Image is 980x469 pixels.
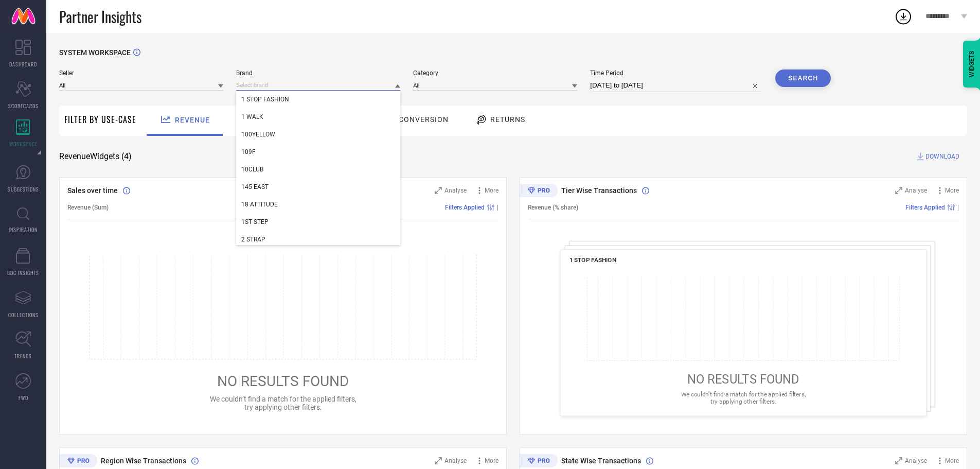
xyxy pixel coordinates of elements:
[241,236,265,243] span: 2 STRAP
[895,187,902,194] svg: Zoom
[236,161,400,178] div: 10CLUB
[236,126,400,143] div: 100YELLOW
[59,151,132,162] span: Revenue Widgets ( 4 )
[490,115,525,124] span: Returns
[236,213,400,231] div: 1ST STEP
[9,60,37,68] span: DASHBOARD
[241,113,263,120] span: 1 WALK
[925,151,959,162] span: DOWNLOAD
[241,166,263,173] span: 10CLUB
[775,70,831,87] button: Search
[59,6,141,27] span: Partner Insights
[67,186,118,195] span: Sales over time
[236,108,400,126] div: 1 WALK
[236,178,400,196] div: 145 EAST
[485,457,498,464] span: More
[894,7,913,26] div: Open download list
[497,204,498,211] span: |
[895,457,902,464] svg: Zoom
[236,91,400,108] div: 1 STOP FASHION
[241,183,269,190] span: 145 EAST
[445,204,485,211] span: Filters Applied
[101,457,186,465] span: Region Wise Transactions
[561,457,641,465] span: State Wise Transactions
[217,373,349,390] span: NO RESULTS FOUND
[175,116,210,124] span: Revenue
[681,391,806,405] span: We couldn’t find a match for the applied filters, try applying other filters.
[399,115,449,124] span: Conversion
[528,204,578,211] span: Revenue (% share)
[687,372,799,387] span: NO RESULTS FOUND
[9,140,38,148] span: WORKSPACE
[64,113,136,126] span: Filter By Use-Case
[435,187,442,194] svg: Zoom
[905,204,945,211] span: Filters Applied
[945,187,959,194] span: More
[7,269,39,276] span: CDC INSIGHTS
[8,311,39,319] span: COLLECTIONS
[210,395,357,411] span: We couldn’t find a match for the applied filters, try applying other filters.
[444,457,467,464] span: Analyse
[485,187,498,194] span: More
[945,457,959,464] span: More
[241,218,269,225] span: 1ST STEP
[561,186,637,195] span: Tier Wise Transactions
[413,70,577,77] span: Category
[569,256,617,264] span: 1 STOP FASHION
[590,70,762,77] span: Time Period
[59,70,223,77] span: Seller
[236,231,400,248] div: 2 STRAP
[9,225,38,233] span: INSPIRATION
[59,48,131,57] span: SYSTEM WORKSPACE
[905,457,927,464] span: Analyse
[590,79,762,92] input: Select time period
[14,352,32,360] span: TRENDS
[236,143,400,161] div: 109F
[957,204,959,211] span: |
[435,457,442,464] svg: Zoom
[236,70,400,77] span: Brand
[236,196,400,213] div: 18 ATTITUDE
[444,187,467,194] span: Analyse
[67,204,109,211] span: Revenue (Sum)
[241,96,289,103] span: 1 STOP FASHION
[8,185,39,193] span: SUGGESTIONS
[241,148,256,155] span: 109F
[8,102,39,110] span: SCORECARDS
[905,187,927,194] span: Analyse
[236,80,400,91] input: Select brand
[19,394,28,402] span: FWD
[241,201,278,208] span: 18 ATTITUDE
[241,131,275,138] span: 100YELLOW
[520,184,558,199] div: Premium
